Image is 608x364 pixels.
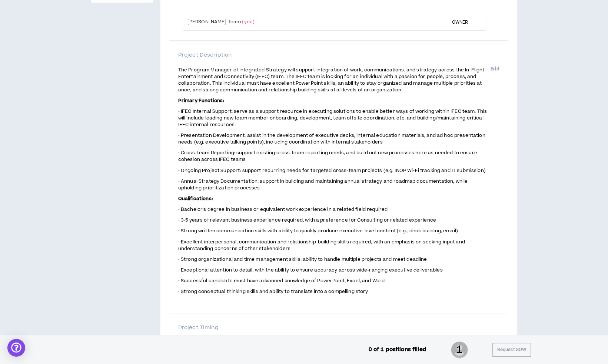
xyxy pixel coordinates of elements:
span: • Strong organizational and time management skills: ability to handle multiple projects and meet ... [178,256,427,263]
p: 0 of 1 positions filled [368,346,426,354]
span: • Annual Strategy Documentation: support in building and maintaining annual strategy and roadmap ... [178,178,468,191]
button: Request SOW [492,343,531,357]
span: • Excellent interpersonal, communication and relationship-building skills required, with an empha... [178,239,465,252]
p: Project Timing [178,324,499,332]
td: [PERSON_NAME] Team [183,14,443,30]
strong: Qualifications: [178,195,213,202]
span: (you) [242,18,255,25]
span: • Bachelor's degree in business or equivalent work experience in a related field required [178,206,388,213]
span: • 3-5 years of relevant business experience required, with a preference for Consulting or related... [178,217,436,223]
button: Edit [491,63,499,75]
span: The Program Manager of Integrated Strategy will support integration of work, communications, and ... [178,67,485,93]
span: • Ongoing Project Support: support recurring needs for targeted cross-team projects (e.g. INOP Wi... [178,167,486,174]
span: • Strong conceptual thinking skills and ability to translate into a compelling story [178,288,368,295]
span: 1 [451,341,468,359]
span: • IFEC Internal Support: serve as a support resource in executing solutions to enable better ways... [178,108,487,128]
span: • Cross-Team Reporting: support existing cross-team reporting needs, and build out new processes ... [178,149,477,163]
span: • Strong written communication skills with ability to quickly produce executive-level content (e.... [178,227,458,234]
div: Open Intercom Messenger [7,339,25,357]
span: • Presentation Development: assist in the development of executive decks, internal education mate... [178,132,485,145]
span: • Successful candidate must have advanced knowledge of PowerPoint, Excel, and Word [178,277,385,284]
span: • Exceptional attention to detail, with the ability to ensure accuracy across wide-ranging execut... [178,267,443,273]
strong: Primary Functions: [178,97,224,104]
p: Project Description [178,51,499,59]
